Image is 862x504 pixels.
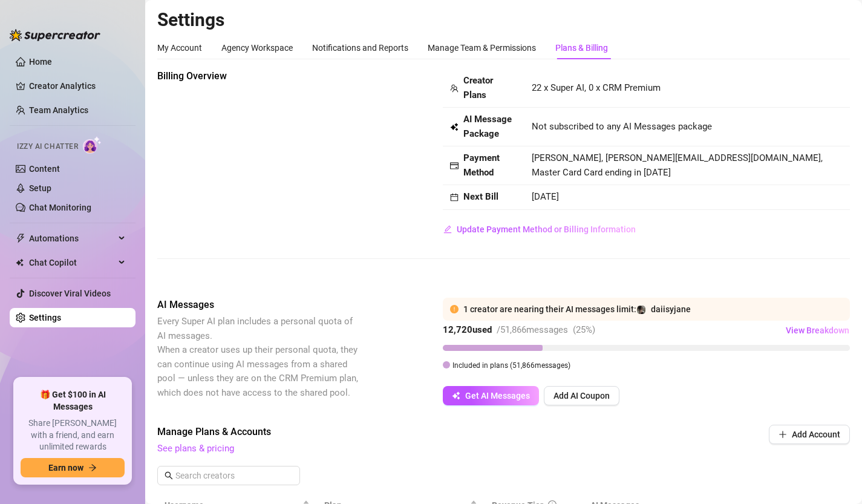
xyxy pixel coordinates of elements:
[443,386,539,405] button: Get AI Messages
[312,41,408,54] div: Notifications and Reports
[443,225,452,234] span: edit
[769,425,850,444] button: Add Account
[10,29,100,41] img: logo-BBDzfeDw.svg
[463,191,498,202] strong: Next Bill
[175,469,283,482] input: Search creators
[29,313,61,322] a: Settings
[785,321,850,340] button: View Breakdown
[16,258,24,267] img: Chat Copilot
[221,41,293,54] div: Agency Workspace
[463,303,843,316] div: 1 creator are nearing their AI messages limit:
[157,298,361,312] span: AI Messages
[29,76,126,96] a: Creator Analytics
[29,203,91,212] a: Chat Monitoring
[465,391,530,401] span: Get AI Messages
[48,463,83,473] span: Earn now
[450,84,459,93] span: team
[29,229,115,248] span: Automations
[532,191,559,202] span: [DATE]
[443,220,636,239] button: Update Payment Method or Billing Information
[428,41,536,54] div: Manage Team & Permissions
[157,8,850,31] h2: Settings
[452,361,570,370] span: Included in plans ( 51,866 messages)
[555,41,608,54] div: Plans & Billing
[779,430,787,439] span: plus
[29,183,51,193] a: Setup
[29,164,60,174] a: Content
[532,82,661,93] span: 22 x Super AI, 0 x CRM Premium
[463,75,493,100] strong: Creator Plans
[29,253,115,272] span: Chat Copilot
[457,224,636,234] span: Update Payment Method or Billing Information
[821,463,850,492] iframe: Intercom live chat
[463,114,512,139] strong: AI Message Package
[21,417,125,453] span: Share [PERSON_NAME] with a friend, and earn unlimited rewards
[29,105,88,115] a: Team Analytics
[165,471,173,480] span: search
[29,289,111,298] a: Discover Viral Videos
[88,463,97,472] span: arrow-right
[157,316,358,398] span: Every Super AI plan includes a personal quota of AI messages. When a creator uses up their person...
[21,389,125,413] span: 🎁 Get $100 in AI Messages
[157,69,361,83] span: Billing Overview
[532,152,823,178] span: [PERSON_NAME], [PERSON_NAME][EMAIL_ADDRESS][DOMAIN_NAME], Master Card Card ending in [DATE]
[443,324,492,335] strong: 12,720 used
[17,141,78,152] span: Izzy AI Chatter
[450,162,459,170] span: credit-card
[157,41,202,54] div: My Account
[497,324,568,335] span: / 51,866 messages
[29,57,52,67] a: Home
[16,234,25,243] span: thunderbolt
[21,458,125,477] button: Earn nowarrow-right
[463,152,500,178] strong: Payment Method
[83,136,102,154] img: AI Chatter
[157,425,687,439] span: Manage Plans & Accounts
[792,430,840,439] span: Add Account
[157,443,234,454] a: See plans & pricing
[532,120,712,134] span: Not subscribed to any AI Messages package
[651,304,691,314] span: daiisyjane
[553,391,610,401] span: Add AI Coupon
[450,193,459,201] span: calendar
[544,386,619,405] button: Add AI Coupon
[637,306,645,314] img: daiisyjane
[573,324,595,335] span: ( 25 %)
[786,326,849,335] span: View Breakdown
[450,305,459,313] span: exclamation-circle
